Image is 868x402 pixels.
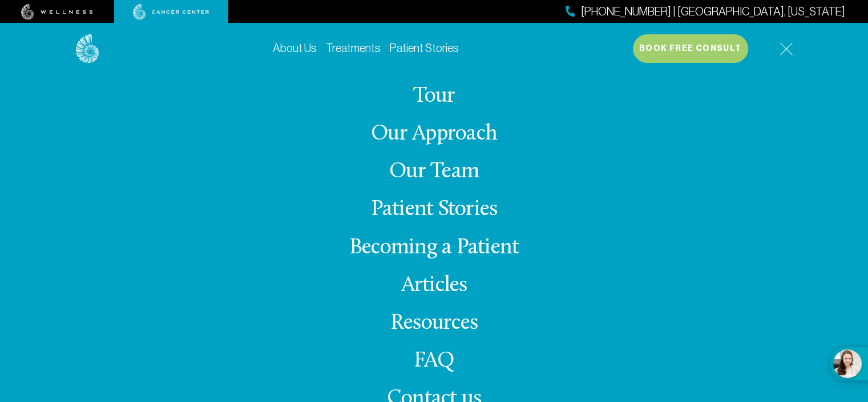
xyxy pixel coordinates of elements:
a: Treatments [326,42,381,54]
img: icon-hamburger [780,42,793,55]
a: Our Team [389,161,479,183]
span: [PHONE_NUMBER] | [GEOGRAPHIC_DATA], [US_STATE] [581,3,845,20]
img: cancer center [133,4,209,20]
a: Becoming a Patient [349,237,519,259]
img: wellness [21,4,93,20]
a: FAQ [414,350,455,372]
a: [PHONE_NUMBER] | [GEOGRAPHIC_DATA], [US_STATE] [566,3,845,20]
img: logo [76,34,99,63]
a: Tour [413,85,455,108]
a: About Us [273,42,317,54]
a: Patient Stories [390,42,459,54]
a: Our Approach [371,123,497,145]
a: Resources [390,312,478,335]
button: Book Free Consult [633,34,748,63]
a: Articles [401,274,467,297]
a: Patient Stories [371,198,498,221]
